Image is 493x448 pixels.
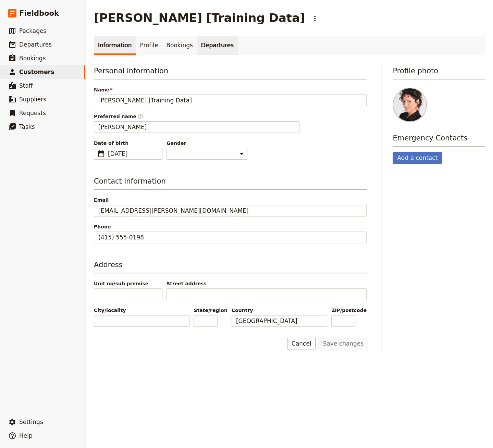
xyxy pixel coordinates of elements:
span: Gender [167,140,247,147]
span: Tasks [19,123,35,130]
span: Phone [94,223,367,230]
input: ZIP/postcode [331,315,355,327]
span: State/region [194,307,227,314]
span: City/locality [94,307,189,314]
span: ​ [138,114,143,119]
h3: Contact information [94,176,367,190]
span: Country [232,307,327,314]
span: ​ [97,150,105,158]
span: Street address [167,280,367,287]
h3: Emergency Contacts [393,133,485,147]
span: Customers [19,69,54,75]
span: Bookings [19,55,46,62]
button: Add a contact [393,152,442,164]
a: Information [94,36,136,55]
a: Departures [197,36,238,55]
input: Name [94,95,367,106]
span: Departures [19,41,52,48]
button: Actions [309,13,321,24]
span: Date of birth [94,140,162,147]
h3: Address [94,260,367,273]
span: ​ [152,150,158,158]
input: Preferred name​ [94,121,299,133]
h3: Personal information [94,66,367,79]
select: Gender [167,148,247,160]
span: Help [19,432,33,439]
input: Street address [167,288,367,300]
span: Unit no/sub premise [94,280,162,287]
input: Phone [94,232,367,243]
input: Email [94,205,367,216]
span: Name [94,86,367,93]
h3: Profile photo [393,66,485,79]
span: Email [94,197,367,203]
span: Packages [19,27,46,34]
span: ZIP/postcode [331,307,367,314]
input: Unit no/sub premise [94,288,162,300]
span: Requests [19,110,46,116]
a: Profile [136,36,162,55]
button: Save changes [318,338,368,349]
input: State/region [194,315,218,327]
span: Suppliers [19,96,46,103]
input: Country [232,315,327,327]
a: Bookings [162,36,197,55]
span: Staff [19,82,33,89]
input: City/locality [94,315,189,327]
span: [DATE] [108,150,150,158]
button: Cancel [287,338,316,349]
h1: [PERSON_NAME] [Training Data] [94,11,305,25]
span: Settings [19,419,43,425]
span: Preferred name [94,113,367,120]
span: Fieldbook [19,8,59,18]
